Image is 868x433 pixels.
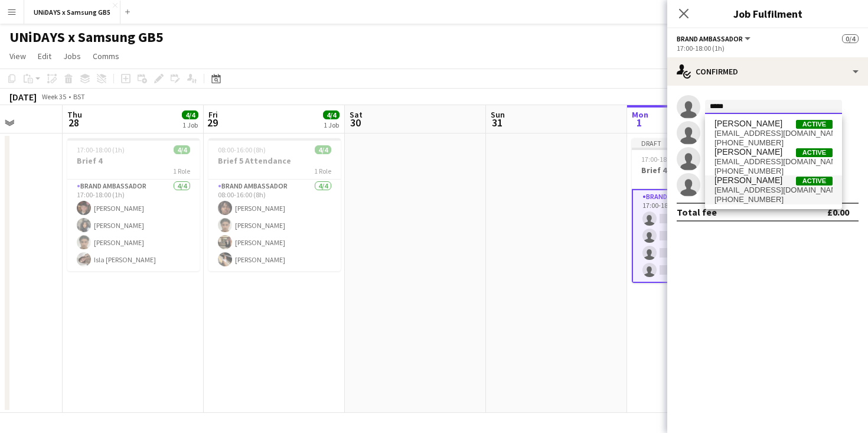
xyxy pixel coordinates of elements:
a: Jobs [58,48,86,64]
a: Edit [33,48,56,64]
span: 29 [207,116,218,129]
span: 28 [66,116,82,129]
span: Active [796,148,833,157]
span: 31 [489,116,505,129]
app-job-card: 17:00-18:00 (1h)4/4Brief 41 RoleBrand Ambassador4/417:00-18:00 (1h)[PERSON_NAME][PERSON_NAME][PER... [67,138,200,271]
span: 17:00-18:00 (1h) [77,145,125,154]
div: £0.00 [827,206,849,218]
span: Edit [38,51,51,61]
span: Hussein Zaaiter [714,175,782,185]
span: +447496535851 [714,167,833,176]
span: 30 [348,116,363,129]
app-card-role: Brand Ambassador0/417:00-18:00 (1h) [632,189,764,283]
div: BST [73,92,85,101]
span: 1 [630,116,648,129]
span: 4/4 [182,110,198,119]
span: Active [796,177,833,185]
div: Total fee [677,206,717,218]
button: UNiDAYS x Samsung GB5 [24,1,120,24]
h3: Job Fulfilment [667,6,868,21]
app-card-role: Brand Ambassador4/417:00-18:00 (1h)[PERSON_NAME][PERSON_NAME][PERSON_NAME]Isla [PERSON_NAME] [67,180,200,271]
h3: Brief 4 [67,155,200,166]
span: 4/4 [323,110,340,119]
span: Brand Ambassador [677,34,743,43]
h1: UNiDAYS x Samsung GB5 [9,28,164,46]
span: 1 Role [314,167,331,175]
span: Emily Hussey [714,147,782,157]
span: View [9,51,26,61]
div: Draft [632,138,764,148]
div: 17:00-18:00 (1h) [677,44,859,53]
span: Active [796,120,833,129]
span: +447498332095 [714,195,833,204]
span: Thu [67,109,82,120]
span: Week 35 [39,92,68,101]
span: Mon [632,109,648,120]
span: Zayna Hussein [714,119,782,129]
span: zaynauk@gmail.com [714,129,833,138]
a: View [5,48,31,64]
button: Brand Ambassador [677,34,752,43]
span: Fri [208,109,218,120]
span: Comms [93,51,119,61]
span: husseinzaaiter18@icloud.com [714,185,833,195]
div: 1 Job [324,121,339,129]
span: +447711286493 [714,138,833,148]
span: Sat [350,109,363,120]
span: 4/4 [174,145,190,154]
span: emilyhussey03@outlook.com [714,157,833,167]
app-job-card: Draft17:00-18:00 (1h)0/4Brief 41 RoleBrand Ambassador0/417:00-18:00 (1h) [632,138,764,283]
a: Comms [88,48,124,64]
span: 1 Role [173,167,190,175]
app-card-role: Brand Ambassador4/408:00-16:00 (8h)[PERSON_NAME][PERSON_NAME][PERSON_NAME][PERSON_NAME] [208,180,341,271]
div: 1 Job [182,121,198,129]
app-job-card: 08:00-16:00 (8h)4/4Brief 5 Attendance1 RoleBrand Ambassador4/408:00-16:00 (8h)[PERSON_NAME][PERSO... [208,138,341,271]
span: 08:00-16:00 (8h) [218,145,266,154]
span: Sun [491,109,505,120]
h3: Brief 5 Attendance [208,155,341,166]
span: Jobs [63,51,81,61]
span: 0/4 [842,34,859,43]
span: 4/4 [315,145,331,154]
h3: Brief 4 [632,165,764,175]
span: 17:00-18:00 (1h) [641,155,689,164]
div: Confirmed [667,57,868,86]
div: [DATE] [9,91,37,103]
